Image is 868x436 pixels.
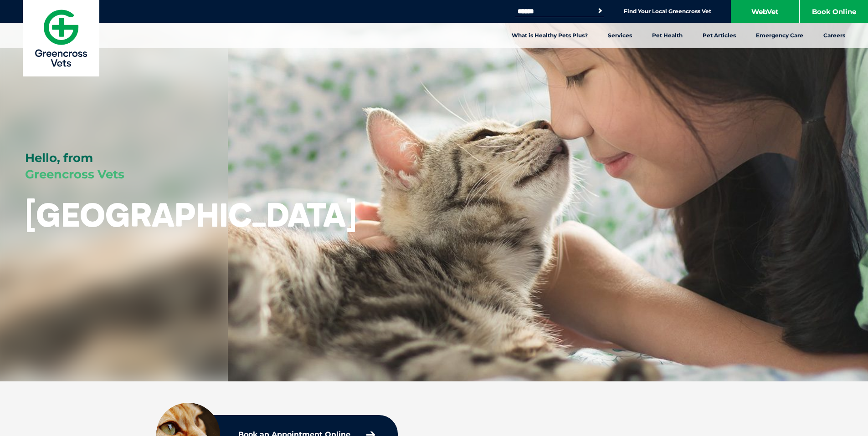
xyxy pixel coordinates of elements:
[596,6,605,15] button: Search
[642,23,693,48] a: Pet Health
[502,23,598,48] a: What is Healthy Pets Plus?
[25,197,357,233] h1: [GEOGRAPHIC_DATA]
[624,8,711,15] a: Find Your Local Greencross Vet
[813,23,855,48] a: Careers
[746,23,813,48] a: Emergency Care
[598,23,642,48] a: Services
[25,151,93,165] span: Hello, from
[693,23,746,48] a: Pet Articles
[25,167,124,182] span: Greencross Vets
